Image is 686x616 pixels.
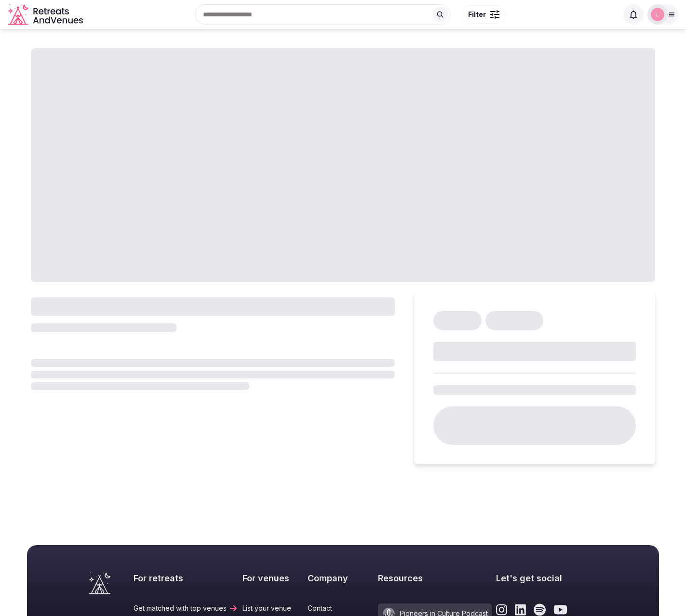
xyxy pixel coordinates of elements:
[89,572,110,594] a: Visit the homepage
[134,572,238,584] h2: For retreats
[496,572,597,584] h2: Let's get social
[515,603,526,616] a: Link to the retreats and venues LinkedIn page
[496,603,507,616] a: Link to the retreats and venues Instagram page
[8,4,85,26] a: Visit the homepage
[242,572,303,584] h2: For venues
[534,603,546,616] a: Link to the retreats and venues Spotify page
[553,603,567,616] a: Link to the retreats and venues Youtube page
[308,603,374,613] a: Contact
[462,5,506,24] button: Filter
[134,603,238,613] a: Get matched with top venues
[242,603,303,613] a: List your venue
[651,8,664,21] img: Luis Mereiles
[308,572,374,584] h2: Company
[468,10,486,19] span: Filter
[378,572,492,584] h2: Resources
[8,4,85,26] svg: Retreats and Venues company logo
